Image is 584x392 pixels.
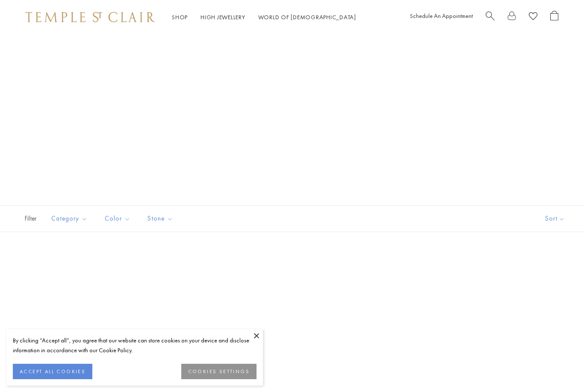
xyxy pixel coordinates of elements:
button: ACCEPT ALL COOKIES [13,364,92,379]
a: High JewelleryHigh Jewellery [201,13,245,21]
span: Stone [143,213,180,224]
button: Stone [141,209,180,228]
img: Temple St. Clair [26,12,155,22]
iframe: Gorgias live chat messenger [541,352,575,383]
span: Color [100,213,137,224]
button: Color [98,209,137,228]
span: Category [47,213,94,224]
a: Schedule An Appointment [410,12,473,20]
button: COOKIES SETTINGS [181,364,257,379]
button: Show sort by [526,206,584,232]
nav: Main navigation [172,12,356,23]
a: Search [486,11,495,24]
a: World of [DEMOGRAPHIC_DATA]World of [DEMOGRAPHIC_DATA] [258,13,356,21]
a: Open Shopping Bag [550,11,558,24]
a: ShopShop [172,13,188,21]
a: View Wishlist [529,11,537,24]
div: By clicking “Accept all”, you agree that our website can store cookies on your device and disclos... [13,336,257,355]
button: Category [45,209,94,228]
